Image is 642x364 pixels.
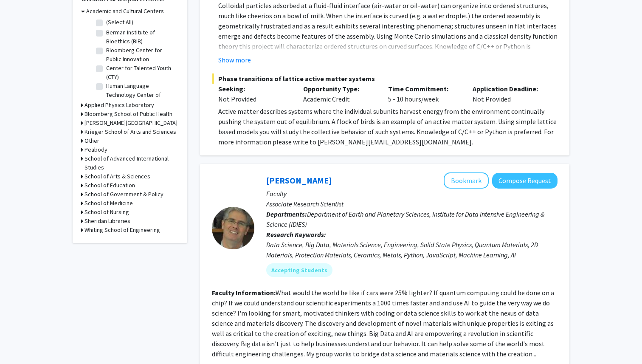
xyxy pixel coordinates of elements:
[84,226,160,234] h3: Whiting School of Engineering
[86,7,164,16] h3: Academic and Cultural Centers
[84,110,172,119] h3: Bloomberg School of Public Health
[106,28,177,46] label: Berman Institute of Bioethics (BIB)
[266,230,326,239] b: Research Keywords:
[106,46,177,64] label: Bloomberg Center for Public Innovation
[84,136,99,145] h3: Other
[218,55,251,65] button: Show more
[266,199,558,209] p: Associate Research Scientist
[84,145,107,154] h3: Peabody
[84,181,135,190] h3: School of Education
[84,119,177,127] h3: [PERSON_NAME][GEOGRAPHIC_DATA]
[266,175,332,186] a: [PERSON_NAME]
[212,288,276,297] b: Faculty Information:
[218,94,290,104] div: Not Provided
[84,208,129,217] h3: School of Nursing
[6,326,36,358] iframe: Chat
[84,199,133,208] h3: School of Medicine
[473,84,545,94] p: Application Deadline:
[297,84,382,104] div: Academic Credit
[84,101,154,110] h3: Applied Physics Laboratory
[218,106,558,147] p: Active matter describes systems where the individual subunits harvest energy from the environment...
[106,82,177,108] label: Human Language Technology Center of Excellence (HLTCOE)
[303,84,375,94] p: Opportunity Type:
[84,172,150,181] h3: School of Arts & Sciences
[84,127,176,136] h3: Krieger School of Arts and Sciences
[84,154,179,172] h3: School of Advanced International Studies
[212,288,554,358] fg-read-more: What would the world be like if cars were 25% lighter? If quantum computing could be done on a ch...
[84,217,130,226] h3: Sheridan Libraries
[84,190,163,199] h3: School of Government & Policy
[492,173,558,189] button: Compose Request to David Elbert
[444,172,489,189] button: Add David Elbert to Bookmarks
[212,73,558,84] span: Phase transitions of lattice active matter systems
[266,189,558,199] p: Faculty
[106,18,133,27] label: (Select All)
[266,263,332,277] mat-chip: Accepting Students
[388,84,460,94] p: Time Commitment:
[382,84,467,104] div: 5 - 10 hours/week
[218,84,290,94] p: Seeking:
[266,240,558,260] div: Data Science, Big Data, Materials Science, Engineering, Solid State Physics, Quantum Materials, 2...
[218,0,558,62] p: Colloidal particles adsorbed at a fluid-fluid interface (air-water or oil-water) can organize int...
[106,64,177,82] label: Center for Talented Youth (CTY)
[266,210,307,218] b: Departments:
[466,84,551,104] div: Not Provided
[266,210,544,229] span: Department of Earth and Planetary Sciences, Institute for Data Intensive Engineering & Science (I...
